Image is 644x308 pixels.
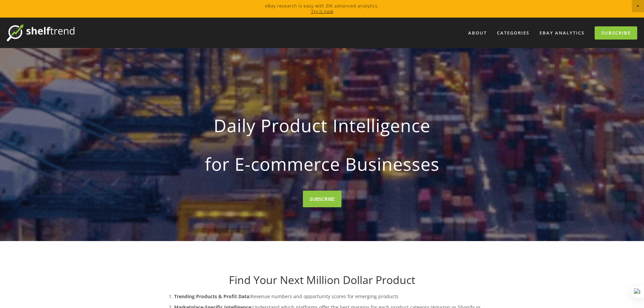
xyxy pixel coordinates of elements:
[595,26,637,40] a: Subscribe
[171,110,473,141] strong: Daily Product Intelligence
[303,191,341,207] a: SUBSCRIBE
[535,27,589,39] a: eBay Analytics
[171,148,473,180] strong: for E-commerce Businesses
[493,27,534,39] div: Categories
[174,292,484,301] p: Revenue numbers and opportunity scores for emerging products
[161,274,484,286] h1: Find Your Next Million Dollar Product
[464,27,491,39] a: About
[311,8,333,14] a: Try it now
[7,24,74,41] img: ShelfTrend
[174,293,251,300] strong: Trending Products & Profit Data:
